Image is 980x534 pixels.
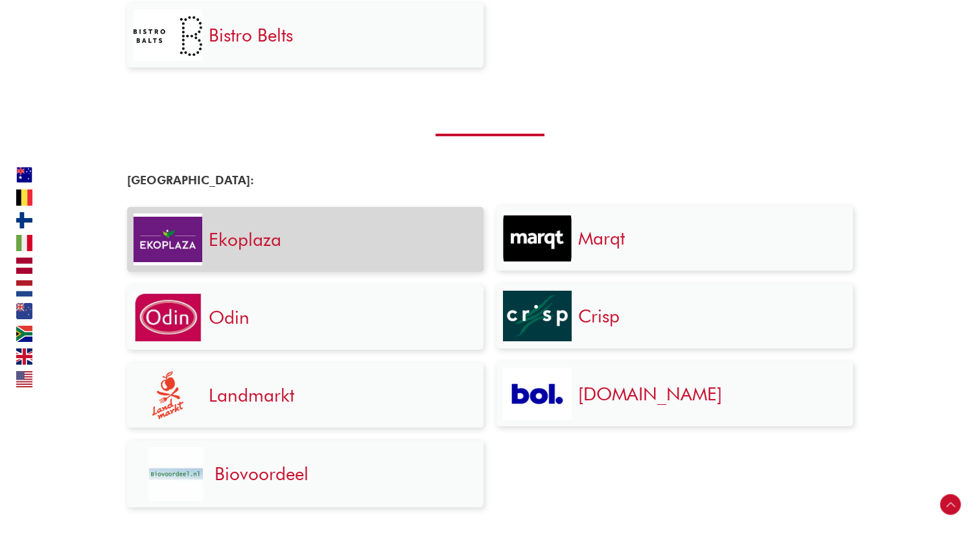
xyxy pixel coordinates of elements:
a: Landmarkt [209,384,294,406]
h4: [GEOGRAPHIC_DATA]: [127,173,484,188]
a: Odin [209,306,250,328]
a: [DOMAIN_NAME] [578,383,722,405]
a: Biovoordeel [215,463,309,485]
a: Bistro Belts [209,24,293,46]
a: Ekoplaza [209,228,281,250]
a: Crisp [578,305,620,327]
a: Marqt [578,227,625,249]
